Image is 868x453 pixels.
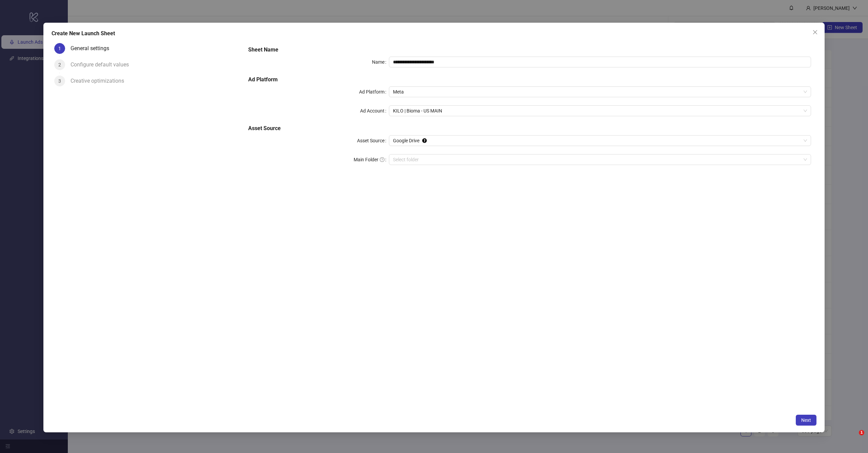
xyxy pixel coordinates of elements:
[360,105,389,116] label: Ad Account
[248,76,811,84] h5: Ad Platform
[859,430,864,435] span: 1
[393,136,807,146] span: Google Drive
[380,157,384,162] span: question-circle
[393,87,807,97] span: Meta
[810,27,821,38] button: Close
[801,417,811,423] span: Next
[812,29,818,35] span: close
[357,135,389,146] label: Asset Source
[248,124,811,132] h5: Asset Source
[796,415,816,426] button: Next
[71,76,130,86] div: Creative optimizations
[421,138,428,144] div: Tooltip anchor
[52,29,816,38] div: Create New Launch Sheet
[58,62,61,67] span: 2
[248,46,811,54] h5: Sheet Name
[393,106,807,116] span: KILO | Bioma - US MAIN
[845,430,861,446] iframe: Intercom live chat
[58,78,61,84] span: 3
[389,57,811,67] input: Name
[71,43,115,54] div: General settings
[359,86,389,97] label: Ad Platform
[372,57,389,67] label: Name
[354,154,389,165] label: Main Folder
[58,46,61,51] span: 1
[71,59,134,70] div: Configure default values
